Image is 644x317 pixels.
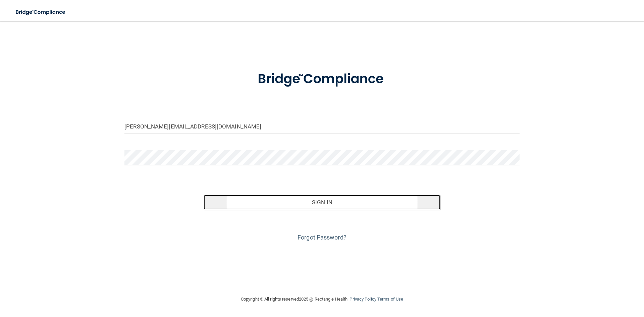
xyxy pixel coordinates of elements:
a: Terms of Use [377,297,403,302]
button: Sign In [204,195,441,210]
a: Privacy Policy [350,297,376,302]
input: Email [124,119,520,134]
a: Forgot Password? [298,234,346,241]
div: Copyright © All rights reserved 2025 @ Rectangle Health | | [200,288,444,310]
img: bridge_compliance_login_screen.278c3ca4.svg [10,5,72,19]
img: bridge_compliance_login_screen.278c3ca4.svg [244,62,400,97]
